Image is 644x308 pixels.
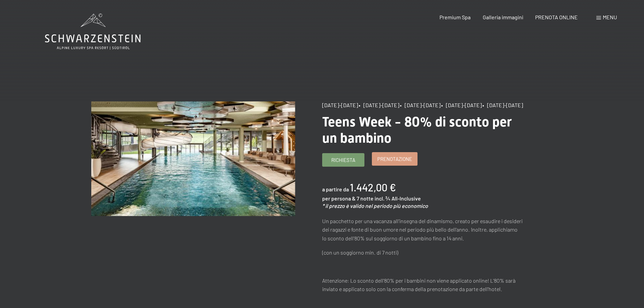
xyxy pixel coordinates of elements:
span: • [DATE]-[DATE] [482,102,523,108]
a: Premium Spa [439,14,471,20]
p: Attenzione: Lo sconto dell'80% per i bambini non viene applicato online! L'80% sarà inviato e app... [322,276,526,293]
span: • [DATE]-[DATE] [359,102,399,108]
span: a partire da [322,186,349,192]
a: PRENOTA ONLINE [535,14,578,20]
b: 1.442,00 € [350,181,396,193]
span: incl. ¾ All-Inclusive [375,195,421,202]
span: • [DATE]-[DATE] [400,102,440,108]
p: (con un soggiorno min. di 7 notti) [322,248,526,257]
span: Menu [603,14,617,20]
span: Prenotazione [377,156,412,163]
em: * il prezzo è valido nel periodo più economico [322,203,428,209]
a: Galleria immagini [483,14,523,20]
span: • [DATE]-[DATE] [441,102,482,108]
a: Richiesta [323,153,364,166]
span: [DATE]-[DATE] [322,102,358,108]
span: Teens Week - 80% di sconto per un bambino [322,114,512,146]
img: Teens Week - 80% di sconto per un bambino [91,101,295,216]
p: Un pacchetto per una vacanza all’insegna del dinamismo, creato per esaudire i desideri dei ragazz... [322,217,526,243]
span: per persona & [322,195,356,202]
a: Prenotazione [372,152,417,165]
span: Richiesta [331,157,355,164]
span: 7 notte [357,195,374,202]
